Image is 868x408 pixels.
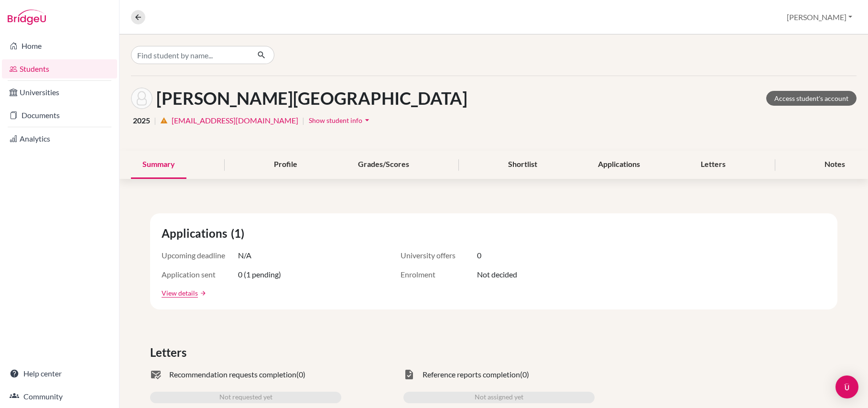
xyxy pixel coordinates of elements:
[401,250,477,261] span: University offers
[156,88,467,109] h1: [PERSON_NAME][GEOGRAPHIC_DATA]
[131,46,250,64] input: Find student by name...
[262,151,309,179] div: Profile
[347,151,421,179] div: Grades/Scores
[131,88,152,109] img: Aurora Denogean's avatar
[169,369,296,380] span: Recommendation requests completion
[475,392,523,403] span: Not assigned yet
[362,115,372,125] i: arrow_drop_down
[133,115,150,126] span: 2025
[162,288,198,298] a: View details
[586,151,651,179] div: Applications
[403,369,415,380] span: task
[477,250,481,261] span: 0
[2,36,117,55] a: Home
[296,369,305,380] span: (0)
[2,83,117,102] a: Universities
[309,116,362,124] span: Show student info
[150,369,162,380] span: mark_email_read
[219,392,272,403] span: Not requested yet
[497,151,549,179] div: Shortlist
[154,115,156,126] span: |
[2,129,117,148] a: Analytics
[477,269,517,280] span: Not decided
[8,10,46,25] img: Bridge-U
[162,269,238,280] span: Application sent
[766,91,857,106] a: Access student's account
[689,151,737,179] div: Letters
[162,225,231,242] span: Applications
[198,290,206,297] a: arrow_forward
[423,369,520,380] span: Reference reports completion
[162,250,238,261] span: Upcoming deadline
[813,151,857,179] div: Notes
[302,115,304,126] span: |
[2,387,117,406] a: Community
[520,369,529,380] span: (0)
[160,117,168,124] i: warning
[835,375,858,398] div: Open Intercom Messenger
[231,225,248,242] span: (1)
[2,106,117,125] a: Documents
[401,269,477,280] span: Enrolment
[782,8,857,26] button: [PERSON_NAME]
[150,344,190,361] span: Letters
[2,59,117,78] a: Students
[238,250,251,261] span: N/A
[2,364,117,383] a: Help center
[172,115,298,126] a: [EMAIL_ADDRESS][DOMAIN_NAME]
[238,269,281,280] span: 0 (1 pending)
[131,151,186,179] div: Summary
[308,113,372,128] button: Show student infoarrow_drop_down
